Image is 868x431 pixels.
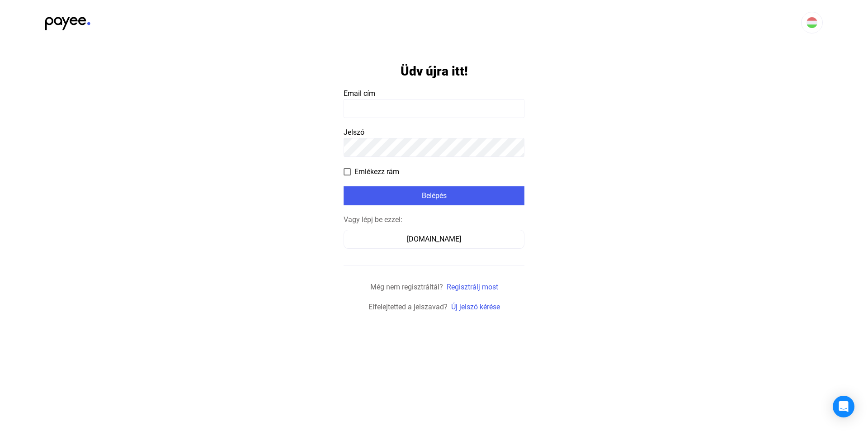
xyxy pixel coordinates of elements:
img: black-payee-blue-dot.svg [45,12,90,30]
span: Emlékezz rám [354,166,399,177]
a: Új jelszó kérése [451,303,500,311]
a: Regisztrálj most [447,283,498,291]
div: Open Intercom Messenger [833,396,854,417]
button: Belépés [344,186,524,205]
span: Jelszó [344,128,364,137]
div: Belépés [346,190,522,201]
img: HU [807,17,817,28]
a: [DOMAIN_NAME] [344,235,524,243]
div: [DOMAIN_NAME] [347,234,521,245]
h1: Üdv újra itt! [401,63,468,79]
div: Vagy lépj be ezzel: [344,214,524,225]
span: Még nem regisztráltál? [370,283,443,291]
span: Elfelejtetted a jelszavad? [368,303,448,311]
button: [DOMAIN_NAME] [344,230,524,249]
span: Email cím [344,89,375,98]
button: HU [801,12,823,33]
